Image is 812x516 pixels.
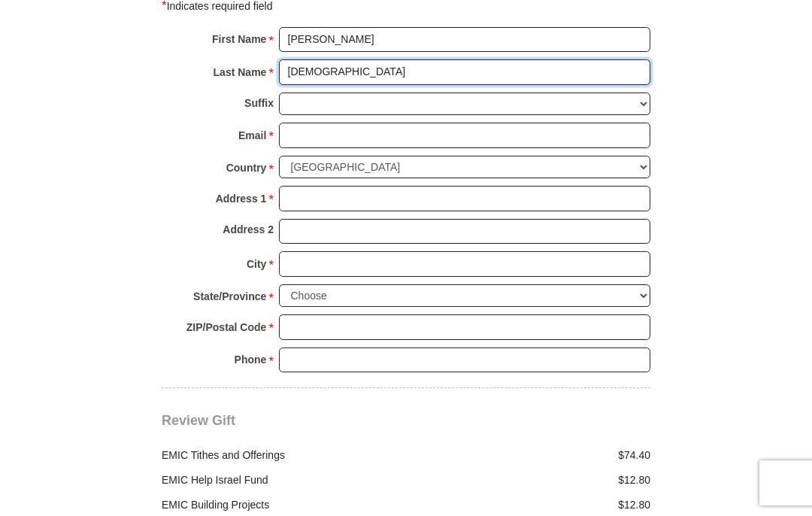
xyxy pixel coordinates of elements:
div: $74.40 [406,448,659,463]
strong: Address 1 [216,188,267,209]
strong: First Name [212,29,266,50]
span: Review Gift [162,413,235,428]
div: EMIC Tithes and Offerings [154,448,407,463]
strong: City [247,253,266,275]
strong: Country [226,157,267,178]
strong: Phone [235,349,267,370]
div: EMIC Building Projects [154,497,407,513]
div: $12.80 [406,497,659,513]
strong: ZIP/Postal Code [186,317,267,338]
div: $12.80 [406,472,659,488]
strong: Last Name [214,62,267,83]
strong: State/Province [193,286,266,307]
strong: Address 2 [223,219,274,240]
strong: Email [238,125,266,146]
div: EMIC Help Israel Fund [154,472,407,488]
strong: Suffix [244,93,274,114]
